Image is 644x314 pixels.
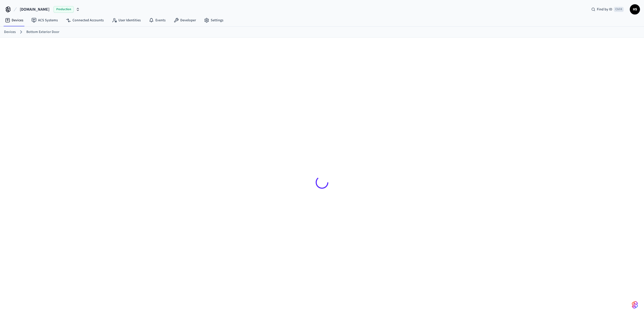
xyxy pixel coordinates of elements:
a: Bottom Exterior Door [26,29,59,35]
a: User Identities [108,16,145,25]
span: Find by ID [597,7,612,12]
a: Developer [170,16,200,25]
a: Devices [4,29,16,35]
span: HS [630,5,639,14]
span: Production [53,6,74,13]
a: Events [145,16,170,25]
a: Devices [1,16,27,25]
button: HS [630,4,640,14]
div: Find by IDCtrl K [587,5,628,14]
img: SeamLogoGradient.69752ec5.svg [632,301,638,309]
a: ACS Systems [27,16,62,25]
a: Connected Accounts [62,16,108,25]
span: Ctrl K [614,7,624,12]
span: [DOMAIN_NAME] [20,6,49,12]
a: Settings [200,16,227,25]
